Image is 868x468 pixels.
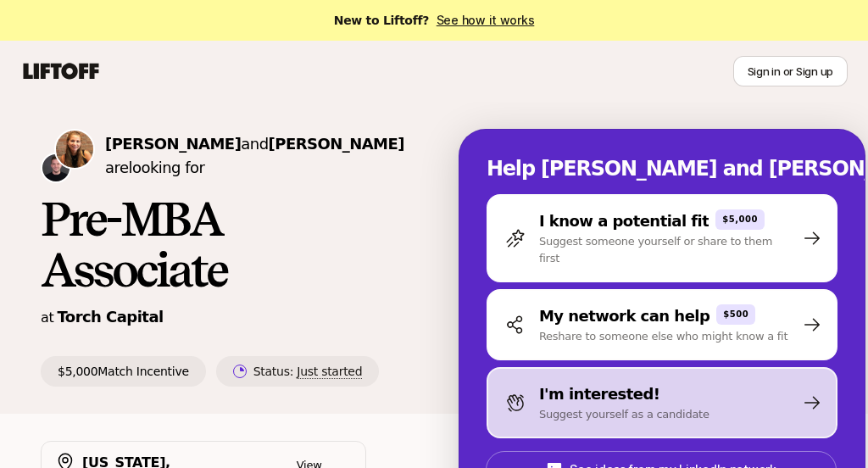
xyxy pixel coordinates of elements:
[57,308,163,326] a: Torch Capital
[733,56,848,86] button: Sign in or Sign up
[42,154,70,181] img: Christopher Harper
[241,135,404,153] span: and
[487,157,837,181] p: Help [PERSON_NAME] and [PERSON_NAME] hire
[41,307,53,329] p: at
[723,308,748,321] p: $500
[41,193,404,295] h1: Pre-MBA Associate
[334,10,535,31] span: New to Liftoff?
[539,233,795,267] p: Suggest someone yourself or share to them first
[105,135,241,153] span: [PERSON_NAME]
[539,406,709,423] p: Suggest yourself as a candidate
[437,13,535,27] a: See how it works
[41,356,206,387] p: $5,000 Match Incentive
[269,135,404,153] span: [PERSON_NAME]
[539,328,787,345] p: Reshare to someone else who might know a fit
[539,382,660,406] p: I'm interested!
[297,365,362,379] span: Just started
[56,131,93,168] img: Katie Reiner
[253,361,363,382] p: Status:
[539,304,709,328] p: My network can help
[105,132,404,180] p: are looking for
[539,209,709,233] p: I know a potential fit
[722,213,758,226] p: $5,000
